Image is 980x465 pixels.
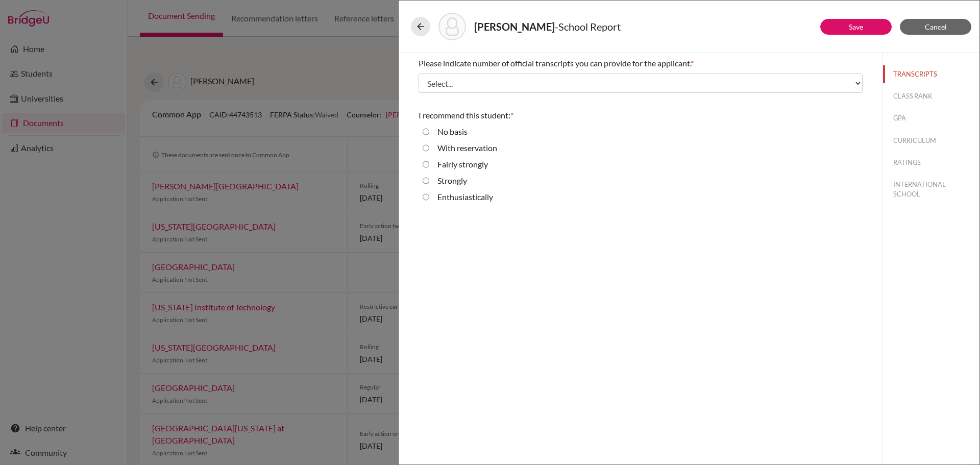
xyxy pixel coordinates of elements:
[437,158,488,170] label: Fairly strongly
[419,58,691,68] span: Please indicate number of official transcripts you can provide for the applicant.
[883,87,979,105] button: CLASS RANK
[419,110,510,120] span: I recommend this student:
[883,154,979,172] button: RATINGS
[555,20,621,33] span: - School Report
[474,20,555,33] strong: [PERSON_NAME]
[883,132,979,150] button: CURRICULUM
[883,109,979,127] button: GPA
[437,126,468,138] label: No basis
[437,142,497,154] label: With reservation
[883,65,979,83] button: TRANSCRIPTS
[883,176,979,203] button: INTERNATIONAL SCHOOL
[437,175,467,187] label: Strongly
[437,191,493,203] label: Enthusiastically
